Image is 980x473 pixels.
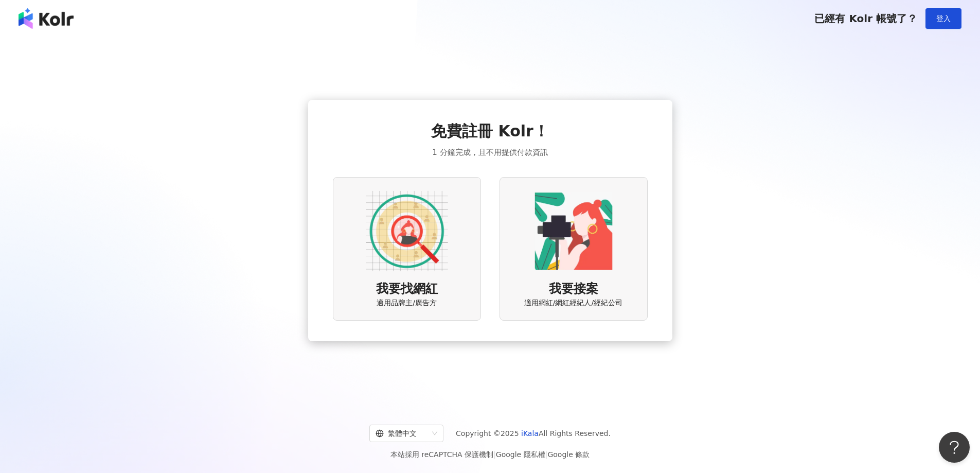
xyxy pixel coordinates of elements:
[432,146,547,159] span: 1 分鐘完成，且不用提供付款資訊
[376,425,428,442] div: 繁體中文
[521,429,539,437] a: iKala
[524,298,622,308] span: 適用網紅/網紅經紀人/經紀公司
[431,120,549,142] span: 免費註冊 Kolr！
[814,12,917,25] span: 已經有 Kolr 帳號了？
[19,8,74,29] img: logo
[545,450,548,459] span: |
[456,427,611,440] span: Copyright © 2025 All Rights Reserved.
[366,190,448,272] img: AD identity option
[532,190,615,272] img: KOL identity option
[377,298,437,308] span: 適用品牌主/廣告方
[549,281,598,298] span: 我要接案
[390,448,590,461] span: 本站採用 reCAPTCHA 保護機制
[496,450,545,459] a: Google 隱私權
[547,450,590,459] a: Google 條款
[936,14,951,23] span: 登入
[376,281,438,298] span: 我要找網紅
[925,8,961,29] button: 登入
[493,450,496,459] span: |
[939,432,970,463] iframe: Help Scout Beacon - Open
